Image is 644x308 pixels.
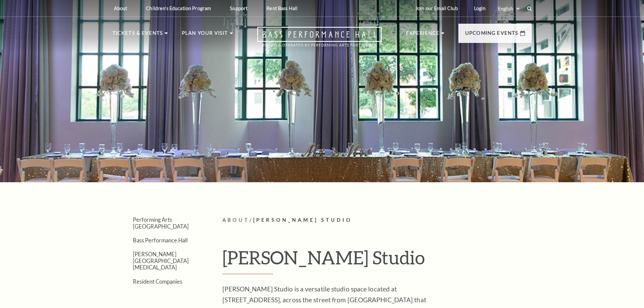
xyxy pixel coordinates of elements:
p: Tickets & Events [113,29,163,41]
a: Resident Companies [133,278,182,285]
a: Bass Performance Hall [133,237,188,243]
p: About [114,5,127,11]
select: Select: [497,5,521,12]
p: Rent Bass Hall [266,5,297,11]
p: Upcoming Events [465,29,519,41]
p: Experience [406,29,440,41]
p: Plan Your Visit [182,29,228,41]
a: Performing Arts [GEOGRAPHIC_DATA] [133,216,189,229]
p: / [222,216,532,224]
p: Support [230,5,247,11]
span: [PERSON_NAME] Studio [253,217,353,223]
h1: [PERSON_NAME] Studio [222,246,532,274]
p: Children's Education Program [146,5,211,11]
span: About [222,217,249,223]
a: [PERSON_NAME][GEOGRAPHIC_DATA][MEDICAL_DATA] [133,251,189,270]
